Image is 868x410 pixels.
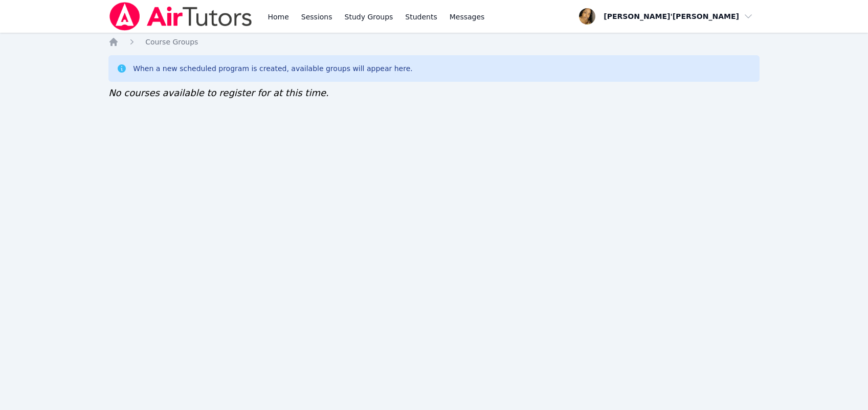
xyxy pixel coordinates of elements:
[145,37,198,47] a: Course Groups
[145,38,198,46] span: Course Groups
[108,87,329,98] span: No courses available to register for at this time.
[133,63,413,74] div: When a new scheduled program is created, available groups will appear here.
[450,12,485,22] span: Messages
[108,37,760,47] nav: Breadcrumb
[108,2,253,31] img: Air Tutors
